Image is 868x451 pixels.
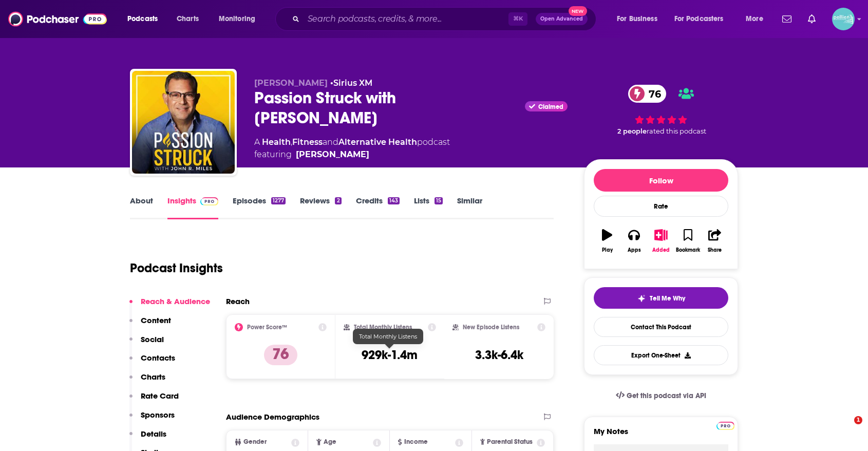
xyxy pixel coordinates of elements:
a: Contact This Podcast [594,317,728,337]
div: 2 [335,197,341,204]
a: About [130,196,153,219]
div: Share [708,247,722,253]
button: Contacts [129,353,175,372]
span: rated this podcast [647,127,706,135]
h2: Total Monthly Listens [354,324,412,331]
img: Podchaser - Follow, Share and Rate Podcasts [8,9,107,29]
span: Get this podcast via API [627,391,706,400]
h2: Audience Demographics [226,412,319,422]
p: Details [141,429,166,439]
span: More [746,12,763,26]
img: User Profile [832,8,855,30]
span: featuring [254,148,450,161]
h3: 929k-1.4m [362,347,418,363]
a: Credits143 [356,196,400,219]
a: Lists15 [414,196,443,219]
span: Podcasts [127,12,158,26]
p: Rate Card [141,391,179,401]
a: InsightsPodchaser Pro [167,196,218,219]
button: Open AdvancedNew [536,13,588,25]
div: Bookmark [676,247,700,253]
a: Charts [170,11,205,27]
p: Reach & Audience [141,296,210,306]
button: Content [129,315,171,334]
button: Follow [594,169,728,192]
button: Share [702,222,728,259]
button: Play [594,222,620,259]
span: New [569,6,587,16]
span: and [323,137,338,147]
img: tell me why sparkle [637,294,646,303]
span: Logged in as JessicaPellien [832,8,855,30]
div: Apps [628,247,641,253]
a: Show notifications dropdown [804,10,820,28]
span: [PERSON_NAME] [254,78,328,88]
span: 2 people [617,127,647,135]
span: • [330,78,372,88]
span: Open Advanced [540,16,583,22]
a: Sirius XM [333,78,372,88]
img: Passion Struck with John R. Miles [132,71,235,174]
p: Contacts [141,353,175,363]
button: Social [129,334,164,353]
a: Health [262,137,291,147]
a: Reviews2 [300,196,341,219]
span: Claimed [538,104,563,109]
span: For Podcasters [674,12,724,26]
button: Added [648,222,674,259]
input: Search podcasts, credits, & more... [304,11,508,27]
img: Podchaser Pro [200,197,218,205]
span: For Business [617,12,657,26]
h3: 3.3k-6.4k [475,347,523,363]
span: 76 [638,85,666,103]
iframe: Intercom live chat [833,416,858,441]
p: Social [141,334,164,344]
div: Added [652,247,670,253]
p: 76 [264,345,297,365]
button: Rate Card [129,391,179,410]
a: Pro website [716,420,734,430]
button: Sponsors [129,410,175,429]
span: Parental Status [487,439,533,445]
button: Details [129,429,166,448]
button: Charts [129,372,165,391]
span: Monitoring [219,12,255,26]
span: Gender [243,439,267,445]
span: Age [324,439,336,445]
a: Fitness [292,137,323,147]
span: Charts [177,12,199,26]
button: open menu [739,11,776,27]
button: Reach & Audience [129,296,210,315]
button: Export One-Sheet [594,345,728,365]
div: 143 [388,197,400,204]
button: open menu [668,11,739,27]
a: 76 [628,85,666,103]
span: ⌘ K [508,12,527,26]
button: tell me why sparkleTell Me Why [594,287,728,309]
h2: Reach [226,296,250,306]
h2: New Episode Listens [463,324,519,331]
span: Income [404,439,428,445]
h1: Podcast Insights [130,260,223,276]
button: Bookmark [674,222,701,259]
button: open menu [212,11,269,27]
h2: Power Score™ [247,324,287,331]
a: Get this podcast via API [608,383,714,408]
a: Show notifications dropdown [778,10,796,28]
a: Similar [457,196,482,219]
span: Total Monthly Listens [359,333,417,340]
div: A podcast [254,136,450,161]
span: , [291,137,292,147]
a: John R. Miles [296,148,369,161]
p: Content [141,315,171,325]
span: 1 [854,416,862,424]
div: 15 [435,197,443,204]
div: 1277 [271,197,286,204]
img: Podchaser Pro [716,422,734,430]
button: open menu [120,11,171,27]
label: My Notes [594,426,728,444]
div: Rate [594,196,728,217]
div: Search podcasts, credits, & more... [285,7,606,31]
